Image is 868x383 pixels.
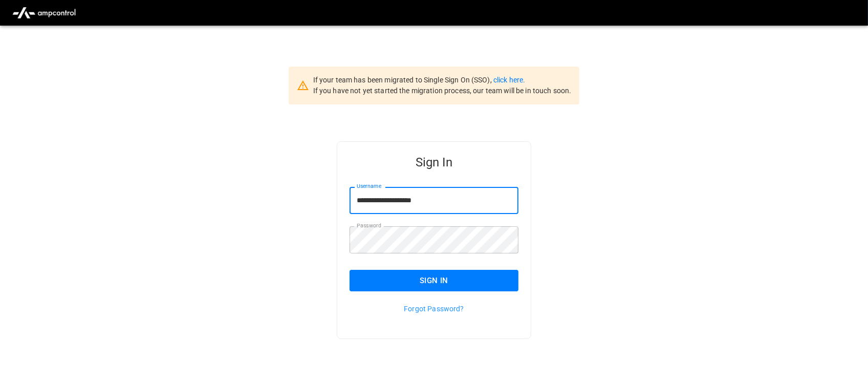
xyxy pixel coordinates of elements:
[313,76,493,84] span: If your team has been migrated to Single Sign On (SSO),
[313,87,572,95] span: If you have not yet started the migration process, our team will be in touch soon.
[357,182,381,190] label: Username
[357,222,381,230] label: Password
[350,270,518,291] button: Sign In
[350,304,518,314] p: Forgot Password?
[493,76,525,84] a: click here.
[350,154,518,171] h5: Sign In
[8,3,80,23] img: ampcontrol.io logo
